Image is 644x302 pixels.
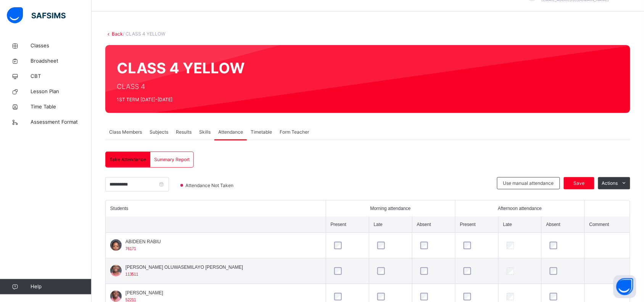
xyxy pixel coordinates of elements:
[455,216,498,233] th: Present
[7,7,66,23] img: safsims
[31,88,92,95] span: Lesson Plan
[31,103,92,111] span: Time Table
[412,216,455,233] th: Absent
[369,216,412,233] th: Late
[31,42,92,50] span: Classes
[31,118,92,126] span: Assessment Format
[31,57,92,65] span: Broadsheet
[613,275,636,298] button: Open asap
[498,216,541,233] th: Late
[602,180,618,187] span: Actions
[112,31,123,37] a: Back
[251,129,272,136] span: Timetable
[370,205,411,212] span: Morning attendance
[326,216,369,233] th: Present
[126,272,138,276] span: 113511
[126,247,136,251] span: 76171
[106,200,326,216] th: Students
[150,129,168,136] span: Subjects
[126,264,243,271] span: [PERSON_NAME] OLUWASEMILAYO [PERSON_NAME]
[503,180,554,187] span: Use manual attendance
[31,283,91,291] span: Help
[498,205,542,212] span: Afternoon attendance
[126,238,161,245] span: ABIDEEN RABIU
[218,129,243,136] span: Attendance
[154,156,190,163] span: Summary Report
[185,182,236,189] span: Attendance Not Taken
[126,289,163,296] span: [PERSON_NAME]
[570,180,589,187] span: Save
[199,129,211,136] span: Skills
[126,298,136,302] span: 52211
[123,31,165,37] span: / CLASS 4 YELLOW
[541,216,584,233] th: Absent
[109,156,146,163] span: Take Attendance
[280,129,309,136] span: Form Teacher
[176,129,192,136] span: Results
[109,129,142,136] span: Class Members
[31,73,92,80] span: CBT
[584,216,630,233] th: Comment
